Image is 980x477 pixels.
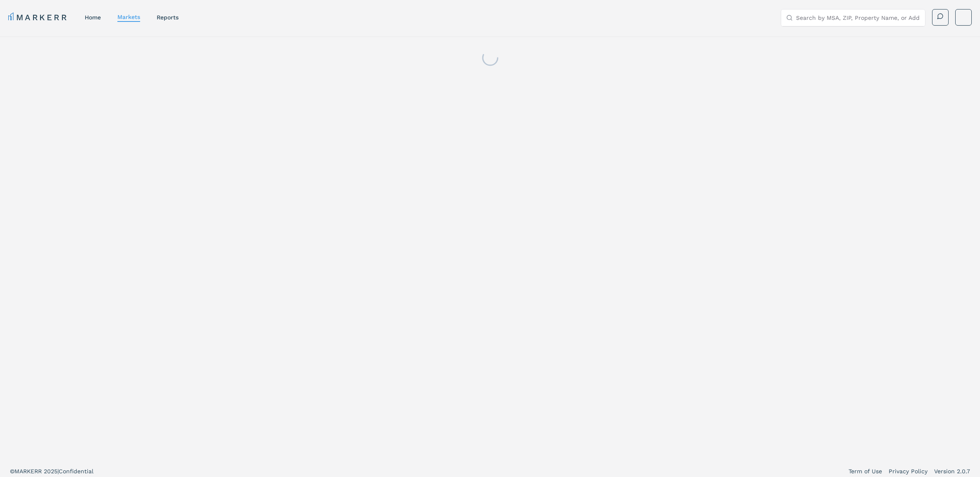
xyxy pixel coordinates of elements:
a: markets [117,14,140,20]
span: 2025 | [44,468,59,475]
span: MARKERR [14,468,44,475]
input: Search by MSA, ZIP, Property Name, or Address [796,9,920,26]
a: home [85,14,101,21]
a: Version 2.0.7 [934,467,970,475]
a: Term of Use [849,467,882,475]
a: MARKERR [8,12,68,23]
a: Privacy Policy [889,467,928,475]
span: © [10,468,14,475]
a: reports [157,14,179,21]
span: Confidential [59,468,93,475]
